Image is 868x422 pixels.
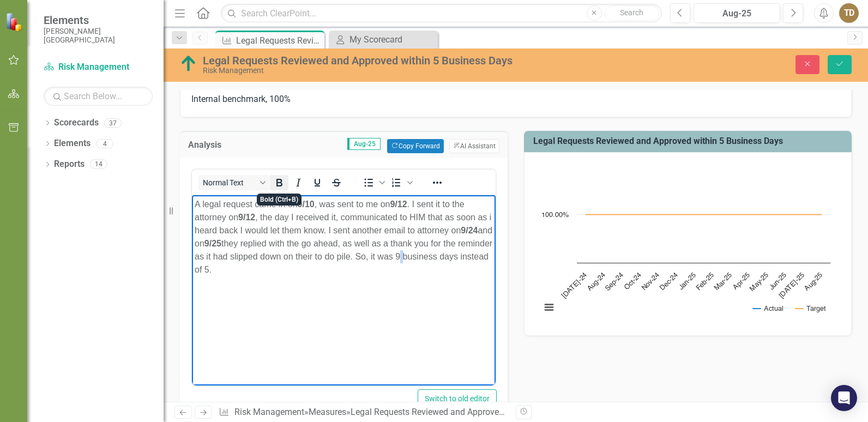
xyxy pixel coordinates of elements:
[203,55,553,67] div: Legal Requests Reviewed and Approved within 5 Business Days
[620,8,643,17] span: Search
[347,138,381,150] span: Aug-25
[192,195,496,385] iframe: Rich Text Area
[418,389,497,408] button: Switch to old editor
[387,139,443,153] button: Copy Forward
[428,175,447,190] button: Reveal or hide additional toolbar items
[308,175,327,190] button: Underline
[289,175,308,190] button: Italic
[695,272,715,292] text: Feb-25
[203,67,553,75] div: Risk Management
[641,272,661,292] text: Nov-24
[96,139,113,148] div: 4
[44,61,153,74] a: Risk Management
[44,14,153,27] span: Elements
[694,3,780,23] button: Aug-25
[795,304,826,312] button: Show Target
[541,212,569,219] text: 100.00%
[778,272,806,300] text: [DATE]-25
[535,161,840,324] div: Chart. Highcharts interactive chart.
[659,272,679,292] text: Dec-24
[44,27,153,45] small: [PERSON_NAME][GEOGRAPHIC_DATA]
[697,7,776,20] div: Aug-25
[236,34,322,47] div: Legal Requests Reviewed and Approved within 5 Business Days
[533,136,846,146] h3: Legal Requests Reviewed and Approved within 5 Business Days
[44,87,153,106] input: Search Below...
[623,272,643,291] text: Oct-24
[54,158,85,171] a: Reports
[749,272,770,293] text: May-25
[349,33,435,46] div: My Scorecard
[449,139,499,153] button: AI Assistant
[198,175,269,190] button: Block Normal Text
[327,175,346,190] button: Strikethrough
[535,161,836,324] svg: Interactive chart
[351,407,595,417] div: Legal Requests Reviewed and Approved within 5 Business Days
[359,175,387,190] div: Bullet list
[191,94,291,104] span: Internal benchmark, 100%
[234,407,304,417] a: Risk Management
[104,118,122,128] div: 37
[586,213,824,217] g: Actual, line 1 of 2 with 14 data points.
[54,137,91,150] a: Elements
[678,272,697,291] text: Jan-25
[309,407,346,417] a: Measures
[604,272,625,292] text: Sep-24
[541,300,557,315] button: View chart menu, Chart
[831,385,857,411] div: Open Intercom Messenger
[203,178,256,187] span: Normal Text
[219,406,508,419] div: » »
[768,272,788,291] text: Jun-25
[5,13,25,32] img: ClearPoint Strategy
[713,272,733,292] text: Mar-25
[753,304,783,312] button: Show Actual
[90,160,107,169] div: 14
[270,175,288,190] button: Bold
[331,33,435,46] a: My Scorecard
[584,213,824,217] g: Target, line 2 of 2 with 14 data points.
[803,272,824,292] text: Aug-25
[586,272,607,292] text: Aug-24
[188,140,244,150] h3: Analysis
[387,175,414,190] div: Numbered list
[560,272,589,300] text: [DATE]-24
[180,55,197,73] img: Above Target
[221,4,662,23] input: Search ClearPoint...
[605,5,659,21] button: Search
[54,117,99,129] a: Scorecards
[839,3,859,23] button: TD
[732,272,751,291] text: Apr-25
